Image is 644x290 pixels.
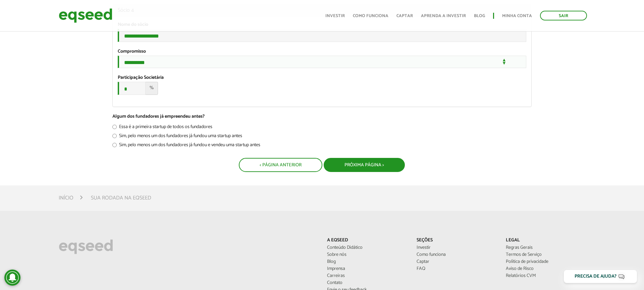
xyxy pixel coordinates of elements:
a: Relatórios CVM [506,274,585,278]
a: Investir [417,245,496,250]
label: Sim, pelo menos um dos fundadores já fundou e vendeu uma startup antes [112,143,260,150]
a: Política de privacidade [506,259,585,264]
p: A EqSeed [327,238,407,243]
img: EqSeed Logo [59,238,113,256]
input: Sim, pelo menos um dos fundadores já fundou e vendeu uma startup antes [112,143,117,147]
a: Como funciona [417,252,496,257]
a: Contato [327,281,407,285]
label: Algum dos fundadores já empreendeu antes? [112,114,205,119]
a: Como funciona [353,14,388,18]
a: Sair [540,11,587,20]
p: Seções [417,238,496,243]
a: Início [59,195,73,201]
label: Essa é a primeira startup de todos os fundadores [112,125,212,131]
a: Aprenda a investir [421,14,466,18]
p: Legal [506,238,585,243]
button: Próxima Página > [324,158,405,172]
a: Aviso de Risco [506,267,585,271]
input: Essa é a primeira startup de todos os fundadores [112,125,117,129]
a: Captar [396,14,413,18]
a: Carreiras [327,274,407,278]
label: Sim, pelo menos um dos fundadores já fundou uma startup antes [112,134,242,140]
label: Compromisso [118,49,146,54]
a: Blog [327,259,407,264]
a: Investir [325,14,345,18]
input: Sim, pelo menos um dos fundadores já fundou uma startup antes [112,134,117,138]
a: Sobre nós [327,252,407,257]
label: Participação Societária [118,75,164,80]
a: Blog [474,14,485,18]
a: FAQ [417,267,496,271]
a: Conteúdo Didático [327,245,407,250]
a: Regras Gerais [506,245,585,250]
a: Imprensa [327,267,407,271]
li: Sua rodada na EqSeed [91,193,151,202]
a: Termos de Serviço [506,252,585,257]
button: < Página Anterior [239,158,322,172]
span: % [146,82,158,95]
a: Minha conta [502,14,532,18]
img: EqSeed [59,7,112,24]
a: Captar [417,259,496,264]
